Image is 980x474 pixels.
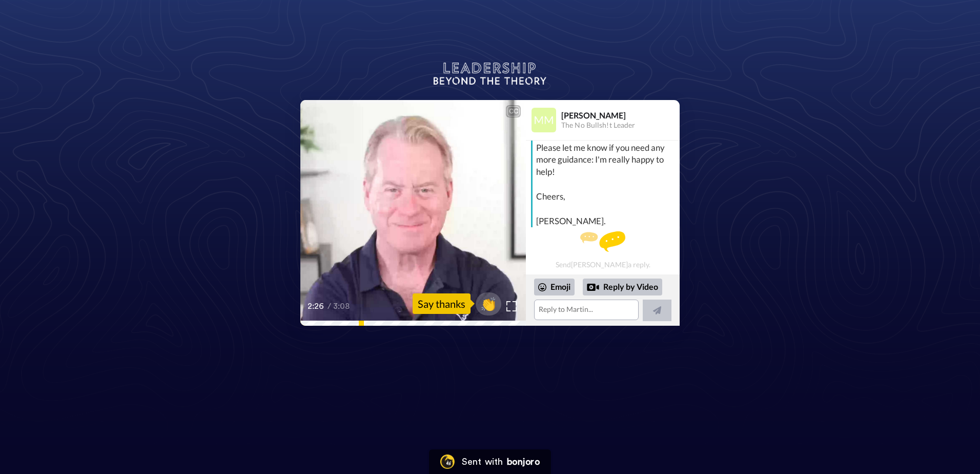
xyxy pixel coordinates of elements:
[476,295,501,312] span: 👏
[534,279,575,295] div: Emoji
[561,110,679,120] div: [PERSON_NAME]
[561,121,679,130] div: The No Bullsh!t Leader
[583,279,662,296] div: Reply by Video
[506,301,517,311] img: Full screen
[434,63,546,84] img: logo
[308,300,325,312] span: 2:26
[476,292,501,315] button: 👏
[526,231,680,269] div: Send [PERSON_NAME] a reply.
[328,300,331,312] span: /
[580,231,625,252] img: message.svg
[507,106,520,116] div: CC
[587,281,599,293] div: Reply by Video
[333,300,351,312] span: 3:08
[532,108,556,132] img: Profile Image
[413,293,471,314] div: Say thanks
